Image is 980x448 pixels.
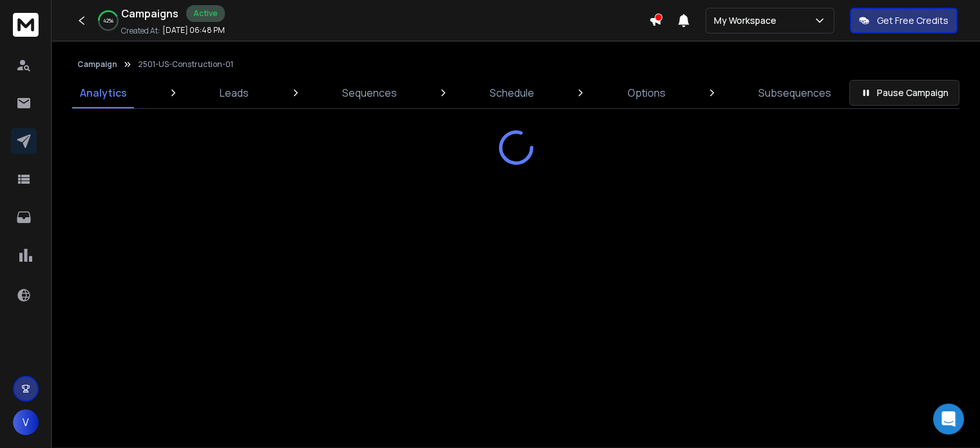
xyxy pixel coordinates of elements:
[186,5,225,22] div: Active
[758,85,831,101] p: Subsequences
[342,85,397,101] p: Sequences
[13,409,39,435] button: V
[121,26,160,36] p: Created At:
[849,80,959,106] button: Pause Campaign
[714,14,782,27] p: My Workspace
[80,85,127,101] p: Analytics
[751,77,839,108] a: Subsequences
[72,77,135,108] a: Analytics
[933,404,964,434] div: Open Intercom Messenger
[877,14,948,27] p: Get Free Credits
[482,77,542,108] a: Schedule
[620,77,673,108] a: Options
[103,17,113,24] p: 42 %
[220,85,249,101] p: Leads
[490,85,534,101] p: Schedule
[850,8,957,34] button: Get Free Credits
[628,85,666,101] p: Options
[334,77,405,108] a: Sequences
[138,59,233,70] p: 2501-US-Construction-01
[212,77,256,108] a: Leads
[77,59,117,70] button: Campaign
[121,6,178,21] h1: Campaigns
[162,25,225,35] p: [DATE] 06:48 PM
